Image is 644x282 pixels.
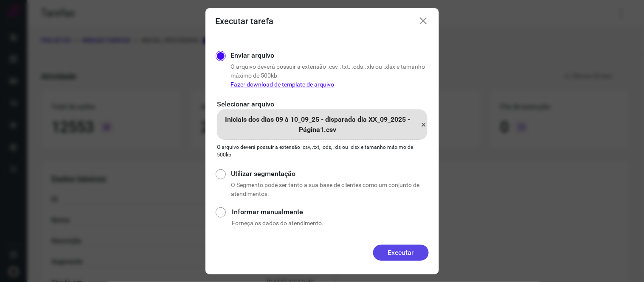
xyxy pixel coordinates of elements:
a: Fazer download de template de arquivo [231,81,334,88]
button: Executar [373,245,429,261]
label: Utilizar segmentação [231,169,428,179]
p: O arquivo deverá possuir a extensão .csv, .txt, .ods, .xls ou .xlsx e tamanho máximo de 500kb. [217,143,427,159]
p: Forneça os dados do atendimento. [232,219,428,228]
p: Selecionar arquivo [217,99,427,109]
p: Iniciais dos dias 09 à 10_09_25 - disparada dia XX_09_2025 - Página1.csv [217,114,419,135]
h3: Executar tarefa [216,16,274,26]
label: Enviar arquivo [231,50,274,61]
p: O Segmento pode ser tanto a sua base de clientes como um conjunto de atendimentos. [231,181,428,198]
p: O arquivo deverá possuir a extensão .csv, .txt, .ods, .xls ou .xlsx e tamanho máximo de 500kb. [231,62,429,89]
label: Informar manualmente [232,207,428,217]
